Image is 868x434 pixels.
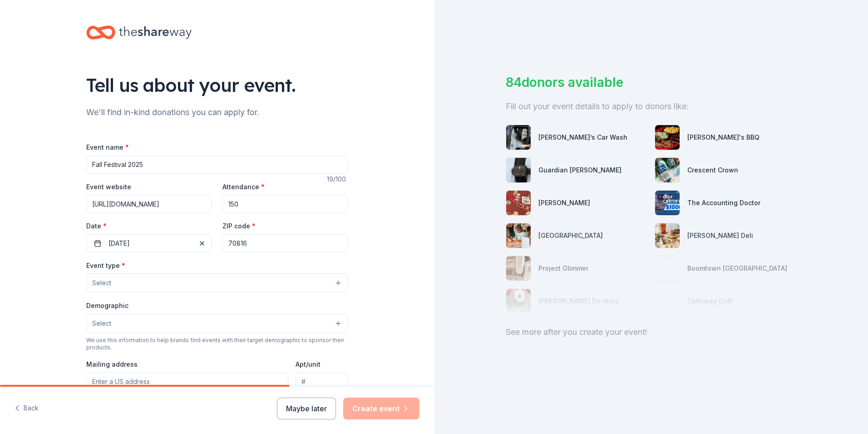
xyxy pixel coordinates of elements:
[687,132,759,143] div: [PERSON_NAME]'s BBQ
[92,278,111,288] span: Select
[222,234,348,252] input: 12345 (U.S. only)
[687,197,760,208] div: The Accounting Doctor
[506,158,531,182] img: photo for Guardian Angel Device
[86,314,348,333] button: Select
[15,399,39,418] button: Back
[86,273,348,293] button: Select
[296,373,348,391] input: #
[86,105,348,120] div: We'll find in-kind donations you can apply for.
[86,143,129,152] label: Event name
[86,72,348,98] div: Tell us about your event.
[86,301,128,310] label: Demographic
[86,222,212,231] label: Date
[222,222,256,231] label: ZIP code
[296,360,321,369] label: Apt/unit
[86,234,212,252] button: [DATE]
[86,156,348,174] input: Spring Fundraiser
[538,132,627,143] div: [PERSON_NAME]’s Car Wash
[86,373,288,391] input: Enter a US address
[86,360,138,369] label: Mailing address
[506,73,796,92] div: 84 donors available
[86,182,131,192] label: Event website
[655,191,680,215] img: photo for The Accounting Doctor
[506,125,531,150] img: photo for Benny’s Car Wash
[86,261,125,270] label: Event type
[327,174,348,185] div: 19 /100
[538,197,590,208] div: [PERSON_NAME]
[277,398,336,419] button: Maybe later
[92,318,111,329] span: Select
[86,195,212,213] input: https://www...
[222,182,265,192] label: Attendance
[687,165,738,176] div: Crescent Crown
[86,337,348,351] div: We use this information to help brands find events with their target demographic to sponsor their...
[655,158,680,182] img: photo for Crescent Crown
[538,165,621,176] div: Guardian [PERSON_NAME]
[506,191,531,215] img: photo for Boyd Gaming
[506,325,796,339] div: See more after you create your event!
[222,195,348,213] input: 20
[655,125,680,150] img: photo for Sonny's BBQ
[506,99,796,114] div: Fill out your event details to apply to donors like:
